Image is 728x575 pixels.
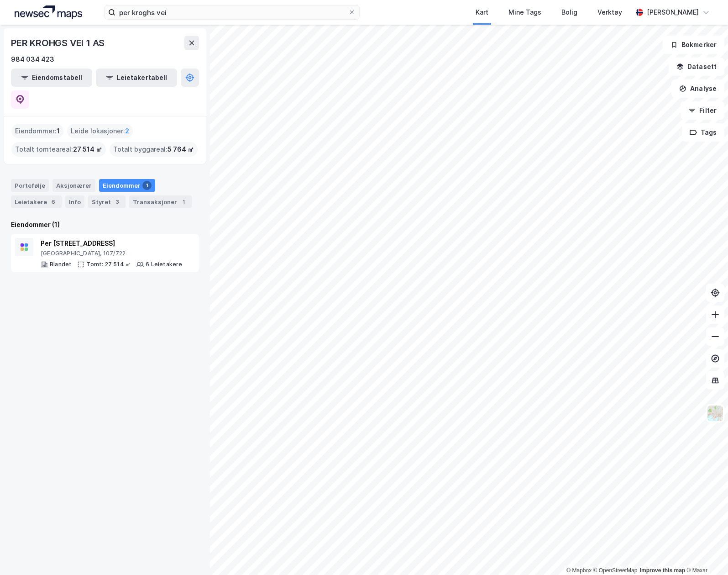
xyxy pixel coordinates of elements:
[11,142,106,157] div: Totalt tomteareal :
[129,195,192,208] div: Transaksjoner
[476,7,488,18] div: Kart
[682,123,724,142] button: Tags
[682,531,728,575] iframe: Chat Widget
[597,7,622,18] div: Verktøy
[142,181,152,190] div: 1
[52,179,95,192] div: Aksjonærer
[110,142,198,157] div: Totalt byggareal :
[113,197,122,206] div: 3
[561,7,577,18] div: Bolig
[179,197,188,206] div: 1
[125,126,129,137] span: 2
[49,197,58,206] div: 6
[681,101,724,120] button: Filter
[73,144,102,155] span: 27 514 ㎡
[146,261,182,268] div: 6 Leietakere
[88,195,126,208] div: Styret
[11,179,49,192] div: Portefølje
[11,69,92,87] button: Eiendomstabell
[11,54,54,65] div: 984 034 423
[566,567,592,574] a: Mapbox
[50,261,72,268] div: Blandet
[640,567,685,574] a: Improve this map
[96,69,177,87] button: Leietakertabell
[168,144,194,155] span: 5 764 ㎡
[671,79,724,98] button: Analyse
[11,219,199,230] div: Eiendommer (1)
[707,405,724,422] img: Z
[647,7,699,18] div: [PERSON_NAME]
[41,238,183,249] div: Per [STREET_ADDRESS]
[86,261,131,268] div: Tomt: 27 514 ㎡
[67,124,133,138] div: Leide lokasjoner :
[41,250,183,257] div: [GEOGRAPHIC_DATA], 107/722
[11,124,63,138] div: Eiendommer :
[65,195,84,208] div: Info
[11,195,62,208] div: Leietakere
[669,58,724,76] button: Datasett
[115,5,348,19] input: Søk på adresse, matrikkel, gårdeiere, leietakere eller personer
[593,567,638,574] a: OpenStreetMap
[11,36,106,50] div: PER KROHGS VEI 1 AS
[99,179,155,192] div: Eiendommer
[663,36,724,54] button: Bokmerker
[15,5,82,19] img: logo.a4113a55bc3d86da70a041830d287a7e.svg
[57,126,60,137] span: 1
[508,7,541,18] div: Mine Tags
